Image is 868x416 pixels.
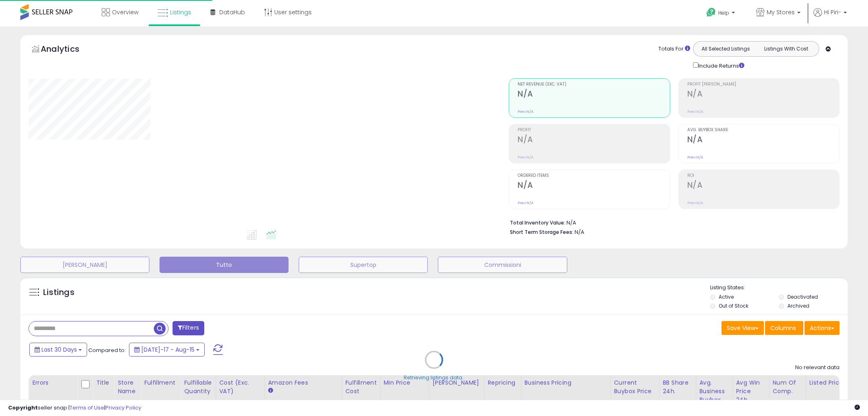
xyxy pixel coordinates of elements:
[687,109,703,114] small: Prev: N/A
[510,219,565,226] b: Total Inventory Value:
[813,8,847,26] a: Hi Piri-
[687,135,839,146] h2: N/A
[41,43,95,57] h5: Analytics
[404,374,465,381] div: Retrieving listings data..
[687,155,703,160] small: Prev: N/A
[687,174,839,178] span: ROI
[767,8,795,16] span: My Stores
[518,155,533,160] small: Prev: N/A
[687,61,754,70] div: Include Returns
[438,257,567,273] button: Commissioni
[8,404,38,412] strong: Copyright
[112,8,138,16] span: Overview
[518,200,533,205] small: Prev: N/A
[700,1,743,26] a: Help
[510,229,573,236] b: Short Term Storage Fees:
[575,228,584,236] span: N/A
[219,8,245,16] span: DataHub
[687,180,839,191] h2: N/A
[518,180,669,191] h2: N/A
[170,8,191,16] span: Listings
[687,128,839,132] span: Avg. Buybox Share
[20,257,149,273] button: [PERSON_NAME]
[687,200,703,205] small: Prev: N/A
[8,404,141,412] div: seller snap | |
[687,89,839,100] h2: N/A
[695,44,756,54] button: All Selected Listings
[299,257,428,273] button: Supertop
[510,217,833,227] li: N/A
[687,82,839,87] span: Profit [PERSON_NAME]
[518,109,533,114] small: Prev: N/A
[518,135,669,146] h2: N/A
[518,174,669,178] span: Ordered Items
[706,7,716,18] i: Get Help
[160,257,289,273] button: Tutto
[824,8,841,16] span: Hi Piri-
[518,128,669,132] span: Profit
[658,45,690,53] div: Totals For
[518,89,669,100] h2: N/A
[718,9,729,16] span: Help
[518,82,669,87] span: Net Revenue (Exc. VAT)
[756,44,816,54] button: Listings With Cost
